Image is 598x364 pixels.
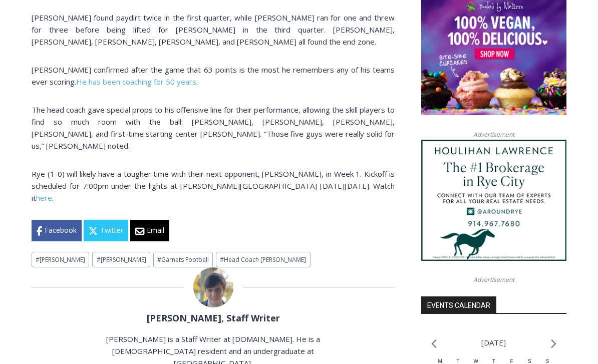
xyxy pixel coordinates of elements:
[463,130,524,139] span: Advertisement
[546,358,549,364] span: S
[463,275,524,284] span: Advertisement
[481,336,506,349] li: [DATE]
[1,101,101,125] a: Open Tues. - Sun. [PHONE_NUMBER]
[431,339,437,348] a: Previous month
[456,358,459,364] span: T
[36,255,40,264] span: #
[421,296,496,313] h2: Events Calendar
[105,85,109,95] div: 2
[84,220,128,241] a: Twitter
[220,255,224,264] span: #
[438,358,442,364] span: M
[130,220,169,241] a: Email
[492,358,495,364] span: T
[153,252,213,267] a: #Garnets Football
[8,101,128,124] h4: [PERSON_NAME] Read Sanctuary Fall Fest: [DATE]
[473,358,478,364] span: W
[112,85,114,95] div: /
[1,100,145,125] a: [PERSON_NAME] Read Sanctuary Fall Fest: [DATE]
[421,140,566,261] img: Houlihan Lawrence The #1 Brokerage in Rye City
[3,103,98,141] span: Open Tues. - Sun. [PHONE_NUMBER]
[36,193,52,203] a: here
[32,252,89,267] a: #[PERSON_NAME]
[241,97,485,125] a: Intern @ [DOMAIN_NAME]
[253,1,473,97] div: "The first chef I interviewed talked about coming to [GEOGRAPHIC_DATA] from [GEOGRAPHIC_DATA] in ...
[32,168,395,204] p: Rye (1-0) will likely have a tougher time with their next opponent, [PERSON_NAME], in Week 1. Kic...
[193,267,233,307] img: (PHOTO: MyRye.com 2024 Head Intern, Editor and now Staff Writer Charlie Morris. Contributed.)Char...
[117,85,121,95] div: 6
[528,358,531,364] span: S
[32,104,395,152] p: The head coach gave special props to his offensive line for their performance, allowing the skill...
[103,63,142,120] div: "clearly one of the favorites in the [GEOGRAPHIC_DATA] neighborhood"
[216,252,310,267] a: #Head Coach [PERSON_NAME]
[32,64,395,88] p: [PERSON_NAME] confirmed after the game that 63 points is the most he remembers any of his teams e...
[32,12,395,48] p: [PERSON_NAME] found paydirt twice in the first quarter, while [PERSON_NAME] ran for one and threw...
[147,312,280,324] a: [PERSON_NAME], Staff Writer
[262,100,464,122] span: Intern @ [DOMAIN_NAME]
[510,358,513,364] span: F
[551,339,556,348] a: Next month
[105,30,140,82] div: Birds of Prey: Falcon and hawk demos
[157,255,161,264] span: #
[32,220,82,241] a: Facebook
[76,77,196,87] a: He has been coaching for 50 years
[97,255,101,264] span: #
[92,252,150,267] a: #[PERSON_NAME]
